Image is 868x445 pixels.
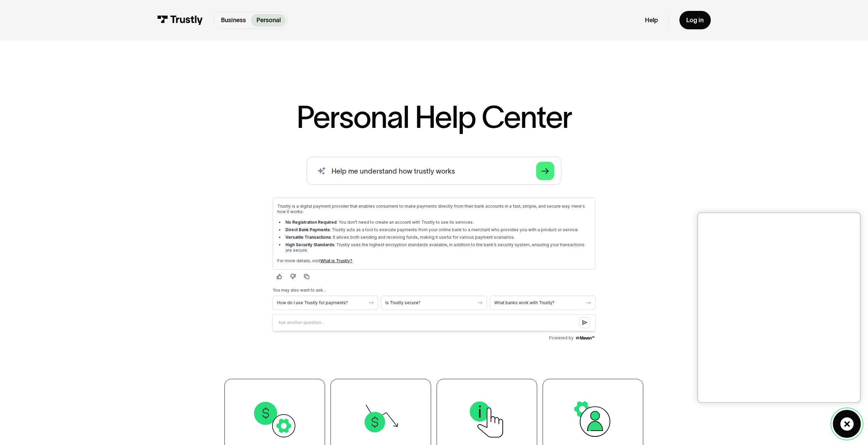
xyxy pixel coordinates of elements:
li: : Trustly uses the highest encryption standards available, in addition to the bank’s security sys... [17,50,324,61]
a: Business [216,14,251,27]
a: Personal [251,14,286,27]
span: How do I use Trustly for payments? [10,108,99,114]
span: What banks work with Trustly? [227,108,316,114]
a: Log in [679,11,711,29]
span: Is Trustly secure? [118,108,207,114]
li: : It allows both sending and receiving funds, making it useful for various payment scenarios. [17,43,324,48]
p: For more details, visit . [10,66,324,72]
a: Help [645,16,658,24]
strong: High Security Standards [18,50,67,55]
strong: Versatile Transactions [18,43,64,48]
span: Powered by [282,143,307,149]
img: Maven AGI Logo [308,143,328,149]
a: What is Trustly? [53,66,85,71]
li: : Trustly acts as a tool to execute payments from your online bank to a merchant who provides you... [17,35,324,41]
div: Log in [686,16,704,24]
strong: Direct Bank Payments [18,35,63,40]
button: Submit question [312,125,323,136]
img: Trustly Logo [157,15,203,25]
p: Trustly is a digital payment provider that enables consumers to make payments directly from their... [10,12,324,23]
p: Personal [256,16,281,25]
strong: No Registration Required [18,28,70,33]
div: You may also want to ask... [5,95,328,101]
li: : You don’t need to create an account with Trustly to use its services. [17,28,324,33]
form: Search [307,157,561,185]
h1: Personal Help Center [296,102,572,132]
input: search [307,157,561,185]
p: Business [221,16,246,25]
input: Question box [5,122,328,139]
